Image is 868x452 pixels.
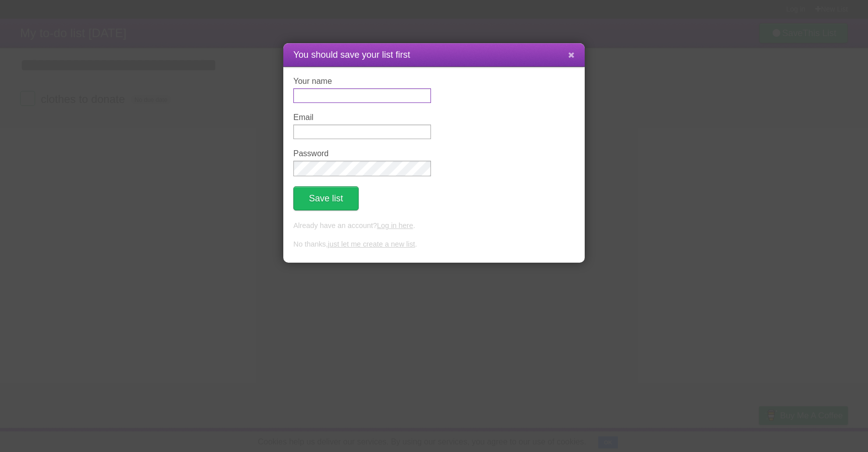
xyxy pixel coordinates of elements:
[293,48,575,62] h1: You should save your list first
[293,239,575,250] p: No thanks, .
[293,77,431,86] label: Your name
[293,220,575,232] p: Already have an account? .
[377,221,413,230] a: Log in here
[293,113,431,122] label: Email
[328,240,415,248] a: just let me create a new list
[293,149,431,158] label: Password
[293,186,359,210] button: Save list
